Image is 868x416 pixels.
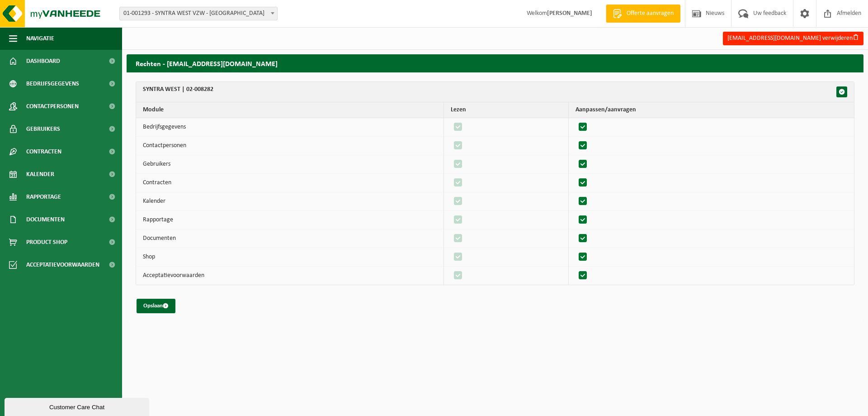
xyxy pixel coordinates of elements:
[136,137,444,155] td: Contactpersonen
[26,27,54,50] span: Navigatie
[26,186,61,208] span: Rapportage
[136,230,444,248] td: Documenten
[26,253,99,276] span: Acceptatievoorwaarden
[136,155,444,174] td: Gebruikers
[136,267,444,285] td: Acceptatievoorwaarden
[624,9,676,18] span: Offerte aanvragen
[26,72,79,95] span: Bedrijfsgegevens
[5,396,151,416] iframe: chat widget
[569,102,854,118] th: Aanpassen/aanvragen
[26,50,60,72] span: Dashboard
[136,174,444,192] td: Contracten
[723,32,863,45] button: [EMAIL_ADDRESS][DOMAIN_NAME] verwijderen
[136,102,444,118] th: Module
[136,192,444,211] td: Kalender
[26,118,60,140] span: Gebruikers
[26,231,67,253] span: Product Shop
[136,82,854,102] th: SYNTRA WEST | 02-008282
[26,208,65,231] span: Documenten
[127,54,863,72] h2: Rechten - [EMAIL_ADDRESS][DOMAIN_NAME]
[119,7,278,20] span: 01-001293 - SYNTRA WEST VZW - SINT-MICHIELS
[26,95,79,118] span: Contactpersonen
[137,299,175,313] button: Opslaan
[444,102,569,118] th: Lezen
[136,211,444,230] td: Rapportage
[136,118,444,137] td: Bedrijfsgegevens
[120,7,277,20] span: 01-001293 - SYNTRA WEST VZW - SINT-MICHIELS
[136,248,444,267] td: Shop
[547,10,592,17] strong: [PERSON_NAME]
[26,140,61,163] span: Contracten
[606,5,680,23] a: Offerte aanvragen
[26,163,54,186] span: Kalender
